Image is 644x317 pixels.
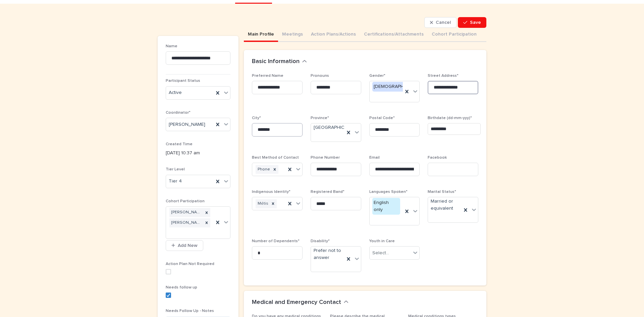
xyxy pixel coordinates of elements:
[278,28,307,42] button: Meetings
[166,150,230,157] p: [DATE] 10:37 am
[252,239,300,243] span: Number of Dependents*
[166,240,203,251] button: Add New
[252,156,299,160] span: Best Method of Contact
[369,156,380,160] span: Email
[252,190,290,194] span: Indigenous Identity*
[311,190,344,194] span: Registered Band*
[166,44,177,48] span: Name
[252,74,283,78] span: Preferred Name
[360,28,428,42] button: Certifications/Attachments
[169,208,203,217] div: [PERSON_NAME] - KCAD12- [DATE]
[166,79,200,83] span: Participant Status
[431,198,459,212] span: Married or equivalent
[311,116,329,120] span: Province*
[311,156,340,160] span: Phone Number
[424,17,457,28] button: Cancel
[166,142,193,146] span: Created Time
[178,243,198,248] span: Add New
[166,285,197,289] span: Needs follow up
[311,239,330,243] span: Disability*
[252,58,300,65] h2: Basic Information
[314,124,360,131] span: [GEOGRAPHIC_DATA]
[458,17,486,28] button: Save
[470,20,481,25] span: Save
[166,111,191,115] span: Coordinator*
[428,190,456,194] span: Marital Status*
[166,199,205,203] span: Cohort Participation
[372,82,425,92] div: [DEMOGRAPHIC_DATA]
[311,74,329,78] span: Pronouns
[436,20,451,25] span: Cancel
[307,28,360,42] button: Action Plans/Actions
[369,239,395,243] span: Youth in Care
[169,178,182,185] span: Tier 4
[369,74,385,78] span: Gender*
[166,262,214,266] span: Action Plan Not Required
[252,299,341,306] h2: Medical and Emergency Contact
[169,121,205,128] span: [PERSON_NAME]
[166,309,214,313] span: Needs Follow Up - Notes
[372,250,389,257] div: Select...
[369,190,408,194] span: Languages Spoken*
[256,199,269,208] div: Métis
[252,58,307,65] button: Basic Information
[169,218,203,227] div: [PERSON_NAME] - SPP- [DATE]
[314,247,342,261] span: Prefer not to answer
[166,167,185,171] span: Tier Level
[372,198,400,215] div: English only
[244,28,278,42] button: Main Profile
[369,116,395,120] span: Postal Code*
[256,165,271,174] div: Phone
[252,299,348,306] button: Medical and Emergency Contact
[428,156,447,160] span: Facebook
[428,116,472,120] span: Birthdate (dd-mm-yyy)*
[252,116,261,120] span: City*
[169,89,182,96] span: Active
[428,28,481,42] button: Cohort Participation
[428,74,459,78] span: Street Address*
